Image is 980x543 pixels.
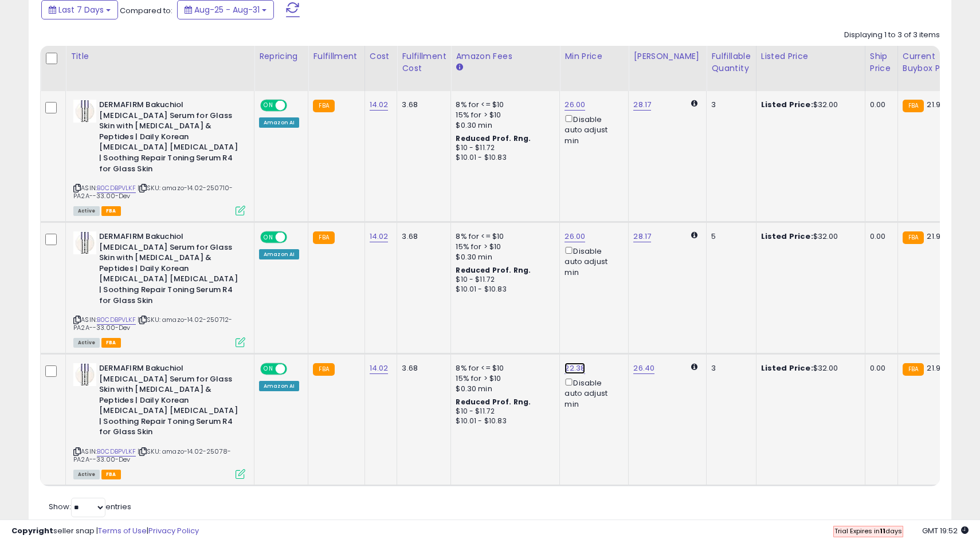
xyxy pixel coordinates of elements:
[313,363,334,376] small: FBA
[870,363,889,373] div: 0.00
[456,397,531,407] b: Reduced Prof. Rng.
[456,100,551,110] div: 8% for <= $10
[880,526,885,536] b: 11
[565,245,620,278] div: Disable auto adjust min
[259,381,299,391] div: Amazon AI
[565,50,624,62] div: Min Price
[633,50,701,62] div: [PERSON_NAME]
[903,231,924,244] small: FBA
[49,501,131,512] span: Show: entries
[73,447,231,464] span: | SKU: amazo-14.02-25078-PA2A--33.00-Dev
[927,363,945,373] span: 21.99
[456,110,551,120] div: 15% for > $10
[761,50,860,62] div: Listed Price
[285,101,304,111] span: OFF
[456,384,551,394] div: $0.30 min
[711,363,747,373] div: 3
[73,315,232,332] span: | SKU: amazo-14.02-250712-PA2A--33.00-Dev
[456,231,551,242] div: 8% for <= $10
[73,338,100,348] span: All listings currently available for purchase on Amazon
[903,100,924,112] small: FBA
[402,231,442,242] div: 3.68
[70,50,249,62] div: Title
[844,30,940,41] div: Displaying 1 to 3 of 3 items
[927,99,945,110] span: 21.99
[633,231,651,242] a: 28.17
[402,363,442,373] div: 3.68
[402,50,446,74] div: Fulfillment Cost
[99,363,238,440] b: DERMAFIRM Bakuchiol [MEDICAL_DATA] Serum for Glass Skin with [MEDICAL_DATA] & Peptides | Daily Ko...
[711,50,751,74] div: Fulfillable Quantity
[761,100,856,110] div: $32.00
[370,50,393,62] div: Cost
[761,231,813,242] b: Listed Price:
[633,99,651,111] a: 28.17
[261,233,276,242] span: ON
[456,363,551,373] div: 8% for <= $10
[313,50,359,62] div: Fulfillment
[456,416,551,426] div: $10.01 - $10.83
[456,275,551,285] div: $10 - $11.72
[691,231,697,239] i: Calculated using Dynamic Max Price.
[456,407,551,416] div: $10 - $11.72
[903,363,924,376] small: FBA
[903,50,962,74] div: Current Buybox Price
[633,363,654,374] a: 26.40
[691,100,697,107] i: Calculated using Dynamic Max Price.
[101,470,121,479] span: FBA
[73,363,245,478] div: ASIN:
[101,206,121,216] span: FBA
[761,363,856,373] div: $32.00
[58,4,104,15] span: Last 7 Days
[456,62,462,73] small: Amazon Fees.
[98,525,147,536] a: Terms of Use
[927,231,945,242] span: 21.99
[456,373,551,384] div: 15% for > $10
[456,265,531,275] b: Reduced Prof. Rng.
[456,242,551,252] div: 15% for > $10
[73,183,233,200] span: | SKU: amazo-14.02-250710-PA2A--33.00-Dev
[565,376,620,410] div: Disable auto adjust min
[870,50,893,74] div: Ship Price
[565,363,585,374] a: 22.38
[259,249,299,259] div: Amazon AI
[456,120,551,131] div: $0.30 min
[370,363,389,374] a: 14.02
[456,285,551,294] div: $10.01 - $10.83
[285,233,304,242] span: OFF
[565,99,585,111] a: 26.00
[834,526,902,536] span: Trial Expires in days
[761,99,813,110] b: Listed Price:
[11,525,53,536] strong: Copyright
[456,50,555,62] div: Amazon Fees
[761,363,813,373] b: Listed Price:
[148,525,199,536] a: Privacy Policy
[370,231,389,242] a: 14.02
[456,252,551,262] div: $0.30 min
[711,100,747,110] div: 3
[73,206,100,216] span: All listings currently available for purchase on Amazon
[261,364,276,374] span: ON
[73,470,100,479] span: All listings currently available for purchase on Amazon
[456,153,551,163] div: $10.01 - $10.83
[73,363,96,386] img: 31Bri4dGYuL._SL40_.jpg
[120,5,173,16] span: Compared to:
[97,315,136,325] a: B0CDBPVLKF
[370,99,389,111] a: 14.02
[259,50,303,62] div: Repricing
[313,100,334,112] small: FBA
[97,183,136,193] a: B0CDBPVLKF
[313,231,334,244] small: FBA
[456,133,531,143] b: Reduced Prof. Rng.
[73,100,96,123] img: 31Bri4dGYuL._SL40_.jpg
[194,4,260,15] span: Aug-25 - Aug-31
[285,364,304,374] span: OFF
[97,447,136,457] a: B0CDBPVLKF
[565,231,585,242] a: 26.00
[922,525,969,536] span: 2025-09-8 19:52 GMT
[261,101,276,111] span: ON
[870,231,889,242] div: 0.00
[11,526,199,537] div: seller snap | |
[565,113,620,146] div: Disable auto adjust min
[99,231,238,309] b: DERMAFIRM Bakuchiol [MEDICAL_DATA] Serum for Glass Skin with [MEDICAL_DATA] & Peptides | Daily Ko...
